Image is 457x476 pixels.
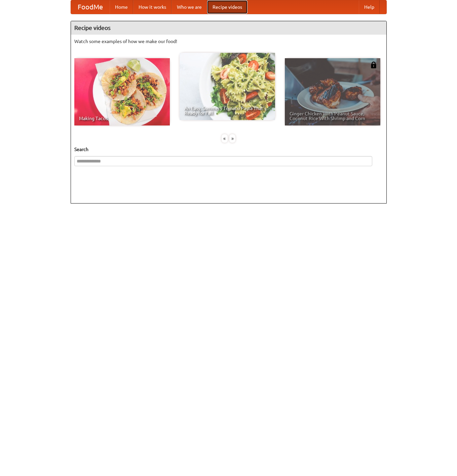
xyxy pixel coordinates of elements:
a: FoodMe [71,0,110,14]
h4: Recipe videos [71,21,386,35]
a: Who we are [172,0,207,14]
a: An Easy, Summery Tomato Pasta That's Ready for Fall [180,53,275,120]
span: Making Tacos [79,116,165,121]
a: Recipe videos [207,0,247,14]
div: » [229,134,235,143]
img: 483408.png [370,62,377,68]
a: Making Tacos [74,58,170,125]
div: « [222,134,228,143]
a: Home [110,0,133,14]
a: Help [359,0,380,14]
p: Watch some examples of how we make our food! [74,38,383,45]
span: An Easy, Summery Tomato Pasta That's Ready for Fall [184,106,270,115]
h5: Search [74,146,383,153]
a: How it works [133,0,172,14]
